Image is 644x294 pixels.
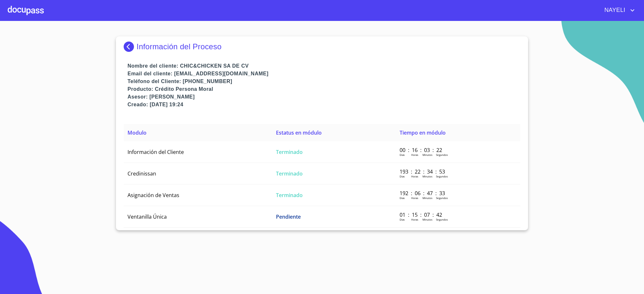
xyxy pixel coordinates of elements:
p: Producto: Crédito Persona Moral [128,85,520,93]
p: Nombre del cliente: CHIC&CHICKEN SA DE CV [128,62,520,70]
p: Segundos [436,153,448,156]
span: Modulo [128,129,147,136]
p: Horas [411,218,418,221]
p: 00 : 16 : 03 : 22 [400,147,443,154]
span: Terminado [276,192,303,199]
p: Horas [411,175,418,178]
span: Información del Cliente [128,148,184,156]
span: Terminado [276,148,303,156]
p: Creado: [DATE] 19:24 [128,101,520,109]
img: Docupass spot blue [124,42,137,52]
p: Minutos [422,153,432,156]
p: Minutos [422,175,432,178]
p: 01 : 15 : 07 : 42 [400,211,443,218]
p: Segundos [436,196,448,200]
span: Credinissan [128,170,156,177]
span: NAYELI [600,5,629,15]
span: Ventanilla Única [128,213,167,220]
p: Asesor: [PERSON_NAME] [128,93,520,101]
p: 192 : 06 : 47 : 33 [400,190,443,197]
span: Asignación de Ventas [128,192,179,199]
p: Horas [411,196,418,200]
span: Tiempo en módulo [400,129,446,136]
p: Dias [400,153,405,156]
p: Dias [400,196,405,200]
p: Segundos [436,175,448,178]
p: Segundos [436,218,448,221]
p: Minutos [422,196,432,200]
span: Pendiente [276,213,301,220]
p: Dias [400,218,405,221]
p: 193 : 22 : 34 : 53 [400,168,443,175]
p: Minutos [422,218,432,221]
span: Terminado [276,170,303,177]
p: Horas [411,153,418,156]
div: Información del Proceso [124,42,520,52]
span: Estatus en módulo [276,129,322,136]
p: Teléfono del Cliente: [PHONE_NUMBER] [128,78,520,85]
p: Dias [400,175,405,178]
p: Información del Proceso [137,42,222,51]
p: Email del cliente: [EMAIL_ADDRESS][DOMAIN_NAME] [128,70,520,78]
button: account of current user [600,5,636,15]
